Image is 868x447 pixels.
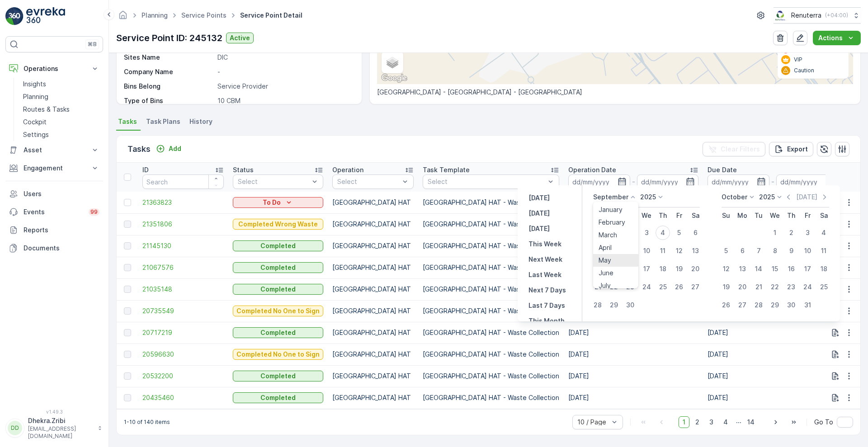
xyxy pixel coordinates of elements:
[768,244,782,258] div: 8
[233,262,323,273] button: Completed
[124,329,131,336] div: Toggle Row Selected
[142,350,224,359] a: 20596630
[671,207,687,224] th: Friday
[672,262,686,276] div: 19
[23,80,46,89] p: Insights
[90,208,98,216] p: 99
[118,117,137,126] span: Tasks
[525,300,569,311] button: Last 7 Days
[260,393,296,402] p: Completed
[260,372,296,381] p: Completed
[328,300,418,322] td: [GEOGRAPHIC_DATA] HAT
[719,262,733,276] div: 12
[238,220,318,229] p: Completed Wrong Waste
[791,11,821,20] p: Renuterra
[784,298,798,312] div: 30
[590,207,606,224] th: Sunday
[691,416,703,428] span: 2
[525,223,553,234] button: Tomorrow
[19,103,103,116] a: Routes & Tasks
[124,53,214,62] p: Sites Name
[233,327,323,338] button: Completed
[703,365,842,387] td: [DATE]
[599,243,612,252] span: April
[142,393,224,402] a: 20435460
[233,219,323,230] button: Completed Wrong Waste
[776,174,838,189] input: dd/mm/yyyy
[418,387,564,409] td: [GEOGRAPHIC_DATA] HAT - Waste Collection
[768,226,782,240] div: 1
[719,298,733,312] div: 26
[5,60,103,78] button: Operations
[607,298,621,312] div: 29
[528,316,565,325] p: This Month
[379,72,409,84] a: Open this area in Google Maps (opens a new window)
[813,31,861,45] button: Actions
[260,328,296,337] p: Completed
[418,235,564,257] td: [GEOGRAPHIC_DATA] HAT - Waste Collection
[528,240,561,249] p: This Week
[703,343,842,365] td: [DATE]
[599,231,617,240] span: March
[688,244,703,258] div: 13
[418,365,564,387] td: [GEOGRAPHIC_DATA] HAT - Waste Collection
[217,96,352,105] p: 10 CBM
[217,82,352,91] p: Service Provider
[169,144,181,153] p: Add
[525,285,570,296] button: Next 7 Days
[118,14,128,21] a: Homepage
[382,52,402,72] a: Layers
[124,96,214,105] p: Type of Bins
[142,372,224,381] a: 20532200
[260,263,296,272] p: Completed
[816,207,832,224] th: Saturday
[721,145,760,154] p: Clear Filters
[233,306,323,316] button: Completed No One to Sign
[590,244,605,258] div: 7
[24,189,99,198] p: Users
[722,193,747,202] p: October
[687,207,703,224] th: Saturday
[24,146,85,155] p: Asset
[233,240,323,251] button: Completed
[142,198,224,207] span: 21363823
[189,117,212,126] span: History
[825,12,848,19] p: ( +04:00 )
[124,221,131,228] div: Toggle Row Selected
[525,315,568,326] button: This Month
[751,298,766,312] div: 28
[142,165,149,174] p: ID
[787,145,808,154] p: Export
[233,165,254,174] p: Status
[590,262,605,276] div: 14
[24,226,99,235] p: Reports
[768,280,782,294] div: 22
[599,218,625,227] span: February
[599,268,613,278] span: June
[142,220,224,229] a: 21351806
[23,105,70,114] p: Routes & Tasks
[260,285,296,294] p: Completed
[24,64,85,73] p: Operations
[525,239,565,249] button: This Week
[735,298,750,312] div: 27
[525,254,566,265] button: Next Week
[23,118,47,127] p: Cockpit
[564,322,703,343] td: [DATE]
[774,7,861,24] button: Renuterra(+04:00)
[23,92,48,101] p: Planning
[632,176,635,187] p: -
[328,278,418,300] td: [GEOGRAPHIC_DATA] HAT
[24,207,83,216] p: Events
[5,239,103,257] a: Documents
[639,280,654,294] div: 24
[19,90,103,103] a: Planning
[428,177,545,186] p: Select
[688,280,703,294] div: 27
[599,205,623,214] span: January
[640,193,656,202] p: 2025
[142,174,224,189] input: Search
[568,165,616,174] p: Operation Date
